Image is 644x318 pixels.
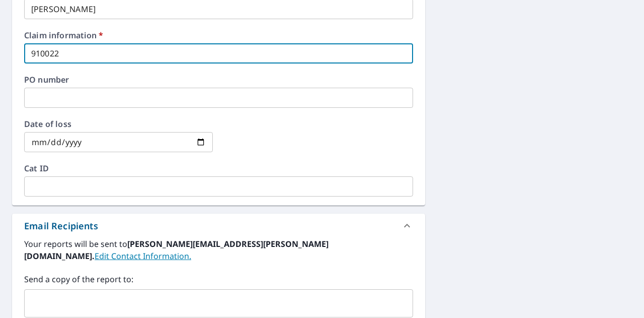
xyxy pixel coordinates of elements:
label: Your reports will be sent to [24,238,413,262]
label: Send a copy of the report to: [24,273,413,285]
label: Cat ID [24,164,413,172]
div: Email Recipients [12,214,425,238]
label: Date of loss [24,120,213,128]
label: Claim information [24,31,413,39]
b: [PERSON_NAME][EMAIL_ADDRESS][PERSON_NAME][DOMAIN_NAME]. [24,238,329,262]
a: EditContactInfo [95,250,191,262]
div: Email Recipients [24,219,98,233]
label: PO number [24,76,413,84]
